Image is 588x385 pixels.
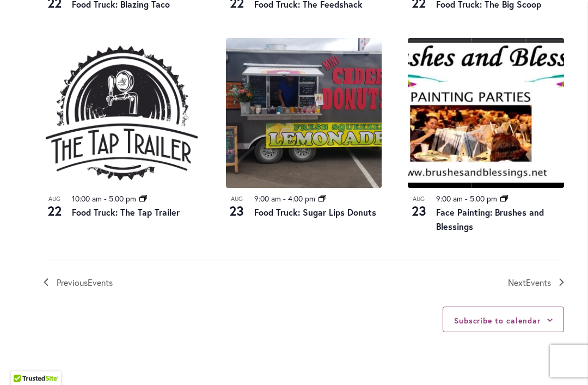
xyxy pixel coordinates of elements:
[436,193,463,204] time: 9:00 am
[109,193,136,204] time: 5:00 pm
[470,193,497,204] time: 5:00 pm
[408,201,430,220] span: 23
[508,276,551,290] span: Next
[254,206,376,218] a: Food Truck: Sugar Lips Donuts
[408,38,564,188] img: Brushes and Blessings – Face Painting
[226,38,382,188] img: Food Truck: Sugar Lips Apple Cider Donuts
[526,277,551,288] span: Events
[226,201,248,220] span: 23
[44,38,200,188] img: Food Truck: The Tap Trailer
[72,193,102,204] time: 10:00 am
[57,276,113,290] span: Previous
[254,193,281,204] time: 9:00 am
[44,201,65,220] span: 22
[283,193,286,204] span: -
[454,315,541,326] button: Subscribe to calendar
[508,276,564,290] a: Next Events
[226,194,248,204] span: Aug
[408,194,430,204] span: Aug
[465,193,468,204] span: -
[104,193,107,204] span: -
[72,206,180,218] a: Food Truck: The Tap Trailer
[8,346,39,377] iframe: Launch Accessibility Center
[44,194,65,204] span: Aug
[436,206,544,232] a: Face Painting: Brushes and Blessings
[44,276,113,290] a: Previous Events
[288,193,315,204] time: 4:00 pm
[88,277,113,288] span: Events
